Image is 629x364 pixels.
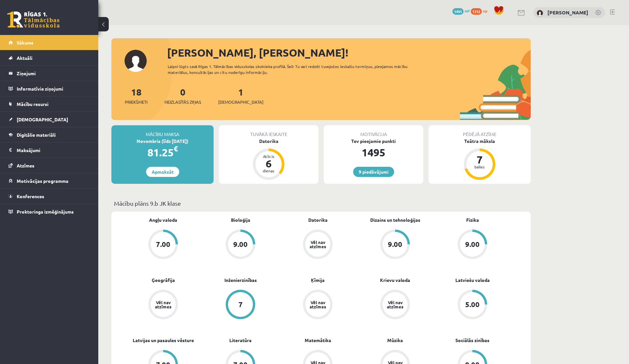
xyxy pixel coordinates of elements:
[154,300,172,309] div: Vēl nav atzīmes
[466,217,479,223] a: Fizika
[17,209,74,215] span: Proktoringa izmēģinājums
[152,277,175,284] a: Ģeogrāfija
[537,10,543,16] img: Rūdolfs Masjulis
[17,101,48,107] span: Mācību resursi
[471,8,482,15] span: 1312
[174,144,178,153] span: €
[324,145,423,160] div: 1495
[17,163,34,168] span: Atzīmes
[9,189,90,204] a: Konferences
[386,300,404,309] div: Vēl nav atzīmes
[238,301,243,308] div: 7
[471,8,490,13] a: 1312 xp
[259,169,278,173] div: dienas
[305,337,331,344] a: Matemātika
[356,230,434,260] a: 9.00
[114,199,528,208] p: Mācību plāns 9.b JK klase
[429,125,531,138] div: Pēdējā atzīme
[17,132,56,138] span: Digitālie materiāli
[9,96,90,112] a: Mācību resursi
[470,165,489,169] div: balles
[17,66,90,81] legend: Ziņojumi
[483,8,487,13] span: xp
[470,154,489,165] div: 7
[465,301,480,308] div: 5.00
[231,217,250,223] a: Bioloģija
[429,138,531,145] div: Teātra māksla
[156,241,170,248] div: 7.00
[9,173,90,188] a: Motivācijas programma
[233,241,248,248] div: 9.00
[17,178,68,184] span: Motivācijas programma
[124,290,202,321] a: Vēl nav atzīmes
[9,81,90,96] a: Informatīvie ziņojumi
[9,158,90,173] a: Atzīmes
[9,127,90,142] a: Digitālie materiāli
[164,99,201,105] span: Neizlasītās ziņas
[167,45,531,61] div: [PERSON_NAME], [PERSON_NAME]!
[202,290,279,321] a: 7
[259,154,278,158] div: Atlicis
[9,66,90,81] a: Ziņojumi
[7,11,60,28] a: Rīgas 1. Tālmācības vidusskola
[547,9,588,16] a: [PERSON_NAME]
[434,230,511,260] a: 9.00
[164,86,201,105] a: 0Neizlasītās ziņas
[259,158,278,169] div: 6
[9,204,90,219] a: Proktoringa izmēģinājums
[324,125,423,138] div: Motivācija
[309,300,327,309] div: Vēl nav atzīmes
[17,116,68,122] span: [DEMOGRAPHIC_DATA]
[111,145,214,160] div: 81.25
[17,193,44,199] span: Konferences
[353,167,394,177] a: 9 piedāvājumi
[9,35,90,50] a: Sākums
[388,241,402,248] div: 9.00
[219,138,318,145] div: Datorika
[168,63,419,75] div: Laipni lūgts savā Rīgas 1. Tālmācības vidusskolas skolnieka profilā. Šeit Tu vari redzēt tuvojošo...
[124,230,202,260] a: 7.00
[356,290,434,321] a: Vēl nav atzīmes
[279,290,356,321] a: Vēl nav atzīmes
[324,138,423,145] div: Tev pieejamie punkti
[125,86,147,105] a: 18Priekšmeti
[17,55,32,61] span: Aktuāli
[308,217,328,223] a: Datorika
[218,86,263,105] a: 1[DEMOGRAPHIC_DATA]
[224,277,257,284] a: Inženierzinības
[17,81,90,96] legend: Informatīvie ziņojumi
[125,99,147,105] span: Priekšmeti
[133,337,194,344] a: Latvijas un pasaules vēsture
[452,8,464,15] span: 1495
[17,40,33,45] span: Sākums
[219,125,318,138] div: Tuvākā ieskaite
[218,99,263,105] span: [DEMOGRAPHIC_DATA]
[429,138,531,181] a: Teātra māksla 7 balles
[455,277,490,284] a: Latviešu valoda
[229,337,252,344] a: Literatūra
[17,143,90,158] legend: Maksājumi
[380,277,410,284] a: Krievu valoda
[465,8,470,13] span: mP
[146,167,179,177] a: Apmaksāt
[311,277,325,284] a: Ķīmija
[9,143,90,158] a: Maksājumi
[9,112,90,127] a: [DEMOGRAPHIC_DATA]
[149,217,177,223] a: Angļu valoda
[452,8,470,13] a: 1495 mP
[370,217,420,223] a: Dizains un tehnoloģijas
[309,240,327,249] div: Vēl nav atzīmes
[465,241,480,248] div: 9.00
[279,230,356,260] a: Vēl nav atzīmes
[9,50,90,65] a: Aktuāli
[111,125,214,138] div: Mācību maksa
[434,290,511,321] a: 5.00
[202,230,279,260] a: 9.00
[387,337,403,344] a: Mūzika
[111,138,214,145] div: Novembris (līdz [DATE])
[219,138,318,181] a: Datorika Atlicis 6 dienas
[455,337,489,344] a: Sociālās zinības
